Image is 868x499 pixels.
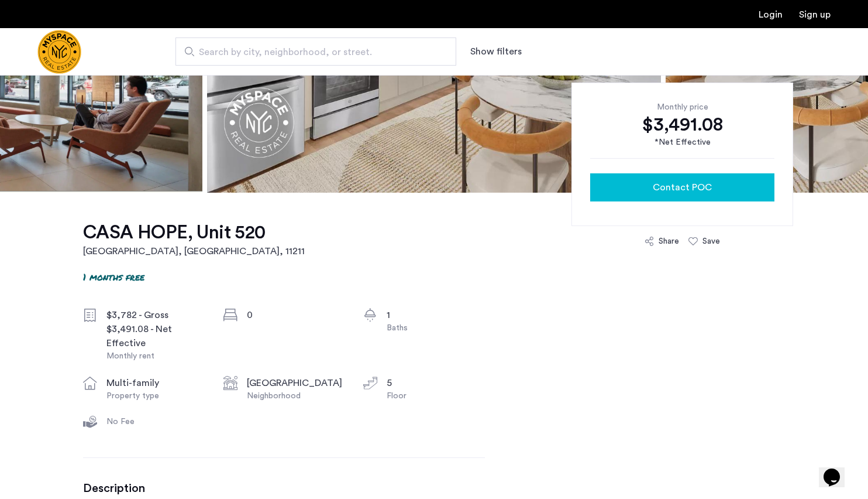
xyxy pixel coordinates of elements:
[199,45,423,59] span: Search by city, neighborhood, or street.
[659,235,679,247] div: Share
[387,308,485,322] div: 1
[106,322,205,350] div: $3,491.08 - Net Effective
[387,376,485,390] div: 5
[37,30,81,74] img: logo
[106,390,205,402] div: Property type
[702,235,720,247] div: Save
[590,101,774,113] div: Monthly price
[106,416,205,428] div: No Fee
[590,173,774,201] button: button
[590,136,774,149] div: *Net Effective
[470,45,522,59] button: Show or hide filters
[106,376,205,390] div: multi-family
[759,10,783,19] a: Login
[387,322,485,334] div: Baths
[387,390,485,402] div: Floor
[83,221,305,244] h1: CASA HOPE, Unit 520
[799,10,831,19] a: Registration
[175,37,456,66] input: Apartment Search
[83,481,485,495] h3: Description
[83,244,305,258] h2: [GEOGRAPHIC_DATA], [GEOGRAPHIC_DATA] , 11211
[819,452,856,487] iframe: chat widget
[83,270,144,283] p: 1 months free
[247,308,345,322] div: 0
[590,113,774,136] div: $3,491.08
[83,221,305,258] a: CASA HOPE, Unit 520[GEOGRAPHIC_DATA], [GEOGRAPHIC_DATA], 11211
[247,390,345,402] div: Neighborhood
[106,350,205,362] div: Monthly rent
[106,308,205,322] div: $3,782 - Gross
[653,180,712,194] span: Contact POC
[247,376,345,390] div: [GEOGRAPHIC_DATA]
[37,30,81,74] a: Cazamio Logo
